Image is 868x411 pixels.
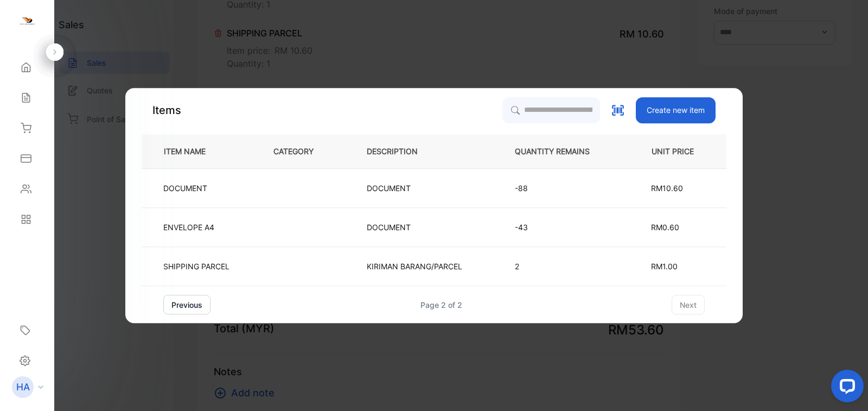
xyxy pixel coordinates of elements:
p: HA [16,380,30,394]
p: DOCUMENT [367,222,411,233]
p: SHIPPING PARCEL [163,261,229,272]
p: Items [152,102,181,118]
p: UNIT PRICE [643,146,709,157]
button: next [672,295,705,314]
button: previous [163,295,210,314]
p: CATEGORY [273,146,331,157]
p: ENVELOPE A4 [163,222,214,233]
div: Page 2 of 2 [420,299,462,311]
p: DESCRIPTION [367,146,435,157]
p: -88 [515,182,607,194]
img: logo [19,14,35,30]
p: DOCUMENT [163,182,207,194]
p: -43 [515,222,607,233]
p: DOCUMENT [367,182,411,194]
p: QUANTITY REMAINS [515,146,607,157]
iframe: LiveChat chat widget [822,365,868,411]
button: Create new item [636,97,716,123]
span: RM1.00 [651,262,678,271]
span: RM10.60 [651,184,683,193]
p: ITEM NAME [159,146,223,157]
p: 2 [515,261,607,272]
span: RM0.60 [651,223,679,232]
p: KIRIMAN BARANG/PARCEL [367,261,462,272]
